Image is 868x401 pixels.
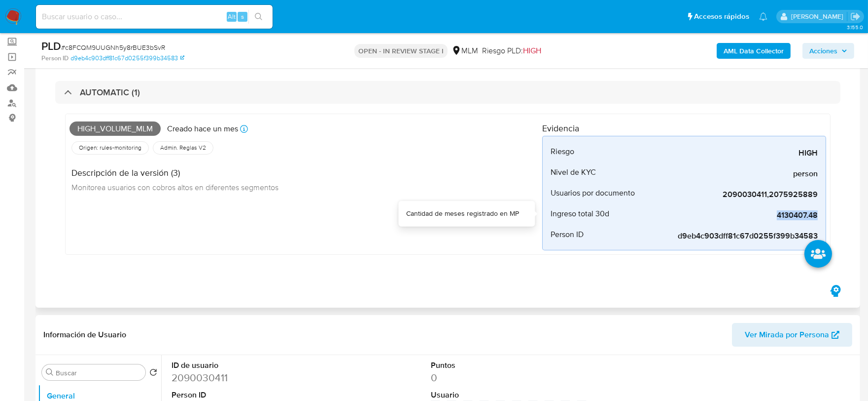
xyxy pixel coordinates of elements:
[69,121,161,136] span: High_volume_mlm
[167,123,238,134] p: Creado hace un mes
[551,209,609,219] span: Ingreso total 30d
[149,368,157,379] button: Volver al orden por defecto
[694,11,749,22] span: Accesos rápidos
[717,43,791,59] button: AML Data Collector
[670,190,818,200] span: 2090030411,2075925889
[46,368,54,376] button: Buscar
[70,54,184,63] a: d9eb4c903dff81c67d0255f399b34583
[172,360,335,371] dt: ID de usuario
[36,10,273,23] input: Buscar usuario o caso...
[670,231,818,241] span: d9eb4c903dff81c67d0255f399b34583
[43,330,126,340] h1: Información de Usuario
[41,54,69,63] b: Person ID
[78,144,142,152] span: Origen: rules-monitoring
[482,45,541,56] span: Riesgo PLD:
[551,230,584,240] span: Person ID
[523,45,541,56] span: HIGH
[228,12,236,21] span: Alt
[847,23,863,31] span: 3.155.0
[406,209,519,219] div: Cantidad de meses registrado en MP
[551,188,635,198] span: Usuarios por documento
[791,12,847,21] p: dalia.goicochea@mercadolibre.com.mx
[55,81,840,104] div: AUTOMATIC (1)
[241,12,244,21] span: s
[451,45,478,56] div: MLM
[354,44,448,58] p: OPEN - IN REVIEW STAGE I
[551,167,596,177] span: Nivel de KYC
[670,169,818,179] span: person
[670,148,818,158] span: HIGH
[56,368,141,377] input: Buscar
[159,144,207,152] span: Admin. Reglas V2
[724,43,784,59] b: AML Data Collector
[61,42,165,52] span: # c8FCQM9UUGNh5y8rBUE3bSvR
[745,323,829,347] span: Ver Mirada por Persona
[431,360,594,371] dt: Puntos
[759,12,767,21] a: Notificaciones
[431,390,594,401] dt: Usuario
[732,323,852,347] button: Ver Mirada por Persona
[850,11,861,22] a: Salir
[670,210,818,220] span: 4130407.48
[248,10,269,24] button: search-icon
[802,43,854,59] button: Acciones
[431,371,594,385] dd: 0
[172,390,335,401] dt: Person ID
[80,87,140,98] h3: AUTOMATIC (1)
[542,123,826,134] h4: Evidencia
[551,147,574,157] span: Riesgo
[71,167,278,178] h4: Descripción de la versión (3)
[41,38,61,54] b: PLD
[71,182,278,193] span: Monitorea usuarios con cobros altos en diferentes segmentos
[172,371,335,385] dd: 2090030411
[809,43,837,59] span: Acciones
